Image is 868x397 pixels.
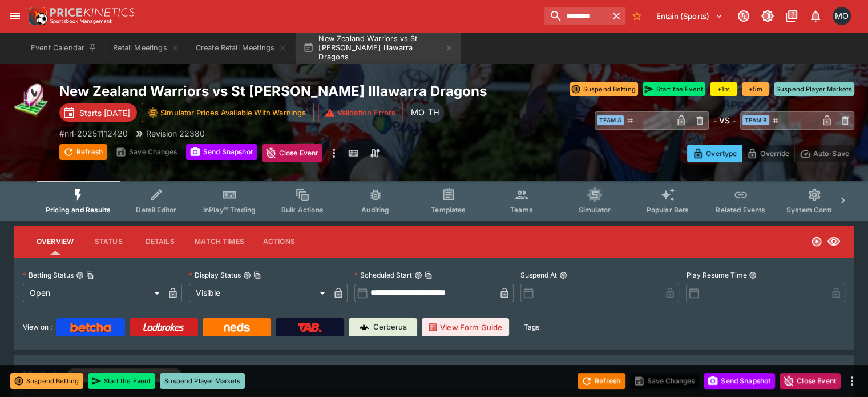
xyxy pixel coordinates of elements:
[794,145,854,162] button: Auto-Save
[570,82,638,96] button: Suspend Betting
[373,322,407,333] p: Cerberus
[86,271,94,279] button: Copy To Clipboard
[327,144,341,162] button: more
[361,206,389,214] span: Auditing
[143,323,184,332] img: Ladbrokes
[10,373,83,389] button: Suspend Betting
[559,271,567,279] button: Suspend At
[805,6,826,26] button: Notifications
[203,206,256,214] span: InPlay™ Trading
[25,5,48,27] img: PriceKinetics Logo
[83,228,134,255] button: Status
[134,228,185,255] button: Details
[686,270,746,280] p: Play Resume Time
[829,3,854,29] button: Matt Oliver
[713,114,736,126] h6: - VS -
[780,373,841,389] button: Close Event
[185,228,253,255] button: Match Times
[5,6,25,26] button: open drawer
[407,102,428,123] div: Matthew Oliver
[423,102,444,123] div: Todd Henderson
[160,373,245,389] button: Suspend Player Markets
[253,271,261,279] button: Copy To Clipboard
[687,145,854,162] div: Start From
[597,115,624,125] span: Team A
[643,82,705,96] button: Start the Event
[298,323,322,332] img: TabNZ
[431,206,466,214] span: Templates
[70,323,111,332] img: Betcha
[186,144,257,160] button: Send Snapshot
[46,206,111,214] span: Pricing and Results
[50,19,112,24] img: Sportsbook Management
[704,373,775,389] button: Send Snapshot
[578,373,625,389] button: Refresh
[687,145,742,162] button: Overtype
[414,271,422,279] button: Scheduled StartCopy To Clipboard
[544,7,607,25] input: search
[106,32,186,64] button: Retail Meetings
[741,145,794,162] button: Override
[742,115,769,125] span: Team B
[716,206,765,214] span: Related Events
[136,206,176,214] span: Detail Editor
[646,206,689,214] span: Popular Bets
[733,6,754,26] button: Connected to PK
[253,228,305,255] button: Actions
[27,228,83,255] button: Overview
[189,32,294,64] button: Create Retail Meetings
[813,147,849,159] p: Auto-Save
[628,7,646,25] button: No Bookmarks
[79,107,130,119] p: Starts [DATE]
[88,373,155,389] button: Start the Event
[189,270,241,280] p: Display Status
[706,147,737,159] p: Overtype
[349,318,417,336] a: Cerberus
[510,206,533,214] span: Teams
[23,318,52,336] label: View on :
[354,270,412,280] p: Scheduled Start
[523,318,540,336] label: Tags:
[360,323,369,332] img: Cerberus
[710,82,737,96] button: +1m
[827,235,841,248] svg: Visible
[59,144,107,160] button: Refresh
[189,284,330,302] div: Visible
[760,147,789,159] p: Override
[757,6,778,26] button: Toggle light/dark mode
[243,271,251,279] button: Display StatusCopy To Clipboard
[281,206,324,214] span: Bulk Actions
[224,323,249,332] img: Neds
[742,82,769,96] button: +5m
[845,374,859,388] button: more
[318,103,403,122] button: Validation Errors
[50,8,135,17] img: PriceKinetics
[37,181,831,221] div: Event type filters
[425,271,433,279] button: Copy To Clipboard
[23,270,74,280] p: Betting Status
[833,7,851,25] div: Matt Oliver
[142,103,314,122] button: Simulator Prices Available With Warnings
[24,32,104,64] button: Event Calendar
[23,284,164,302] div: Open
[749,271,757,279] button: Play Resume Time
[774,82,854,96] button: Suspend Player Markets
[262,144,323,162] button: Close Event
[146,127,205,139] p: Revision 22380
[59,127,128,139] p: Copy To Clipboard
[781,6,802,26] button: Documentation
[14,82,50,119] img: rugby_league.png
[649,7,730,25] button: Select Tenant
[296,32,461,64] button: New Zealand Warriors vs St [PERSON_NAME] Illawarra Dragons
[811,236,822,247] svg: Open
[59,82,523,100] h2: Copy To Clipboard
[520,270,557,280] p: Suspend At
[786,206,842,214] span: System Controls
[579,206,611,214] span: Simulator
[422,318,509,336] button: View Form Guide
[76,271,84,279] button: Betting StatusCopy To Clipboard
